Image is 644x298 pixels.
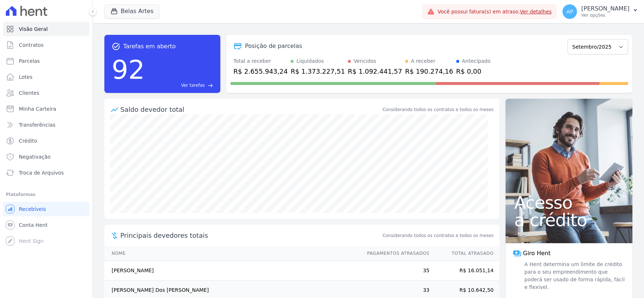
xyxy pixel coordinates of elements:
[104,261,360,281] td: [PERSON_NAME]
[437,8,552,16] span: Você possui fatura(s) em atraso.
[360,261,430,281] td: 35
[456,66,491,76] div: R$ 0,00
[383,232,494,239] span: Considerando todos os contratos e todos os meses
[104,4,159,18] button: Belas Artes
[19,25,48,33] span: Visão Geral
[181,82,205,89] span: Ver tarefas
[123,42,176,51] span: Tarefas em aberto
[104,246,360,261] th: Nome
[566,9,573,14] span: AP
[523,249,550,258] span: Giro Hent
[430,246,499,261] th: Total Atrasado
[523,261,625,291] span: A Hent determina um limite de crédito para o seu empreendimento que poderá ser usado de forma ráp...
[581,12,630,18] p: Ver opções
[3,70,90,84] a: Lotes
[3,22,90,36] a: Visão Geral
[208,83,213,88] span: east
[19,169,64,176] span: Troca de Arquivos
[19,153,51,160] span: Negativação
[296,57,324,65] div: Liquidados
[19,121,55,128] span: Transferências
[19,41,43,49] span: Contratos
[411,57,436,65] div: A receber
[233,66,288,76] div: R$ 2.655.943,24
[3,166,90,180] a: Troca de Arquivos
[6,190,87,199] div: Plataformas
[3,150,90,164] a: Negativação
[19,73,33,81] span: Lotes
[112,42,120,51] span: task_alt
[233,57,288,65] div: Total a receber
[245,42,302,50] div: Posição de parcelas
[120,105,381,114] div: Saldo devedor total
[120,230,381,240] span: Principais devedores totais
[3,102,90,116] a: Minha Carteira
[354,57,376,65] div: Vencidos
[405,66,453,76] div: R$ 190.274,16
[19,137,37,144] span: Crédito
[19,205,46,213] span: Recebíveis
[348,66,402,76] div: R$ 1.092.441,57
[3,86,90,100] a: Clientes
[3,202,90,216] a: Recebíveis
[514,194,624,211] span: Acesso
[557,1,644,22] button: AP [PERSON_NAME] Ver opções
[3,38,90,52] a: Contratos
[383,106,494,113] div: Considerando todos os contratos e todos os meses
[3,118,90,132] a: Transferências
[19,221,47,229] span: Conta Hent
[3,134,90,148] a: Crédito
[148,82,213,89] a: Ver tarefas east
[112,51,145,89] div: 92
[3,218,90,232] a: Conta Hent
[430,261,499,281] td: R$ 16.051,14
[3,54,90,68] a: Parcelas
[520,9,552,15] a: Ver detalhes
[291,66,345,76] div: R$ 1.373.227,51
[581,5,630,12] p: [PERSON_NAME]
[462,57,491,65] div: Antecipado
[360,246,430,261] th: Pagamentos Atrasados
[19,105,56,113] span: Minha Carteira
[514,211,624,229] span: a crédito
[19,57,40,65] span: Parcelas
[19,89,39,97] span: Clientes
